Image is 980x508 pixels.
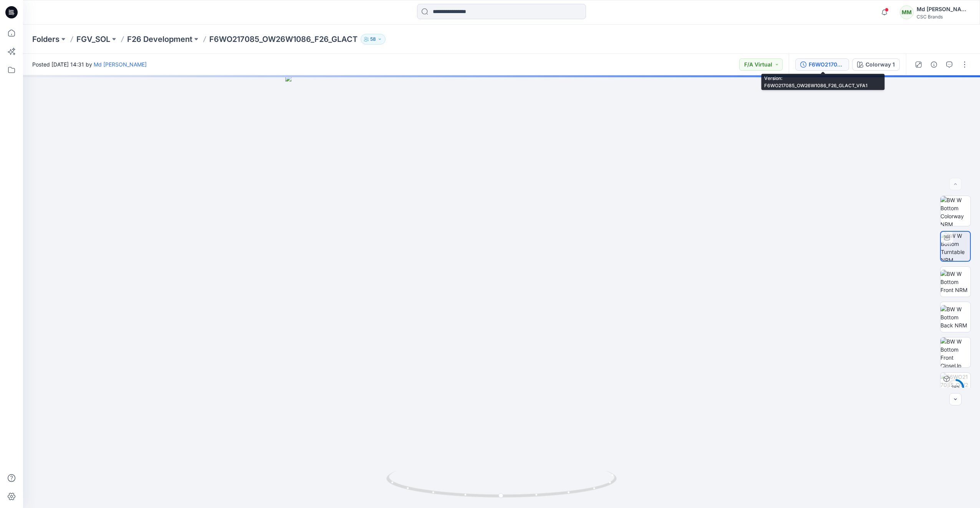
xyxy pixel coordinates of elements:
[946,384,965,391] div: 28 %
[940,373,970,403] img: F6WO217085_OW26W1086_F26_GLACT_VFA1 Colorway 1
[361,34,386,45] button: 58
[809,60,844,69] div: F6WO217085_OW26W1086_F26_GLACT_VFA1
[852,58,900,71] button: Colorway 1
[370,35,376,43] p: 58
[795,58,849,71] button: F6WO217085_OW26W1086_F26_GLACT_VFA1
[76,34,110,45] a: FGV_SOL
[32,34,60,45] a: Folders
[940,270,970,294] img: BW W Bottom Front NRM
[866,60,895,69] div: Colorway 1
[209,34,358,45] p: F6WO217085_OW26W1086_F26_GLACT
[127,34,192,45] a: F26 Development
[917,5,970,14] div: Md [PERSON_NAME]
[32,60,147,68] span: Posted [DATE] 14:31 by
[928,58,940,71] button: Details
[940,305,970,329] img: BW W Bottom Back NRM
[940,337,970,367] img: BW W Bottom Front CloseUp NRM
[900,5,914,19] div: MM
[94,61,147,68] a: Md [PERSON_NAME]
[917,14,970,20] div: CSC Brands
[941,232,970,261] img: BW W Bottom Turntable NRM
[940,196,970,226] img: BW W Bottom Colorway NRM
